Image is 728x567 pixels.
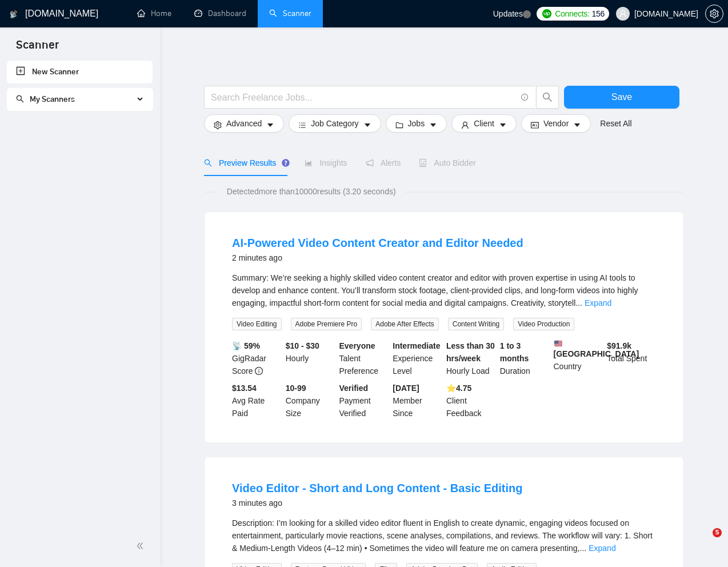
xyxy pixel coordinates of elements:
[232,482,523,494] a: Video Editor - Short and Long Content - Basic Editing
[498,340,551,377] div: Duration
[419,159,427,167] span: robot
[255,367,263,375] span: info-circle
[232,251,523,265] div: 2 minutes ago
[542,9,551,18] img: upwork-logo.png
[337,340,391,377] div: Talent Preference
[232,318,282,330] span: Video Editing
[219,185,404,198] span: Detected more than 10000 results (3.20 seconds)
[298,121,306,129] span: bars
[232,384,257,393] b: $13.54
[30,94,75,104] span: My Scanners
[536,86,559,109] button: search
[619,10,627,18] span: user
[600,117,631,130] a: Reset All
[16,94,75,104] span: My Scanners
[543,117,569,130] span: Vendor
[366,159,374,167] span: notification
[339,341,375,350] b: Everyone
[575,298,582,308] span: ...
[537,92,558,102] span: search
[16,95,24,103] span: search
[226,117,262,130] span: Advanced
[305,159,313,167] span: area-chart
[194,9,246,18] a: dashboardDashboard
[269,9,311,18] a: searchScanner
[446,384,471,393] b: ⭐️ 4.75
[390,382,444,420] div: Member Since
[232,517,656,554] div: Description: I’m looking for a skilled video editor fluent in English to create dynamic, engaging...
[500,341,529,363] b: 1 to 3 months
[232,271,656,309] div: Summary: We’re seeking a highly skilled video content creator and editor with proven expertise in...
[136,540,147,552] span: double-left
[461,121,469,129] span: user
[448,318,504,330] span: Content Writing
[386,114,447,133] button: folderJobscaret-down
[311,117,358,130] span: Job Category
[607,341,631,350] b: $ 91.9k
[419,158,475,167] span: Auto Bidder
[429,121,437,129] span: caret-down
[281,158,291,168] div: Tooltip anchor
[555,7,589,20] span: Connects:
[573,121,581,129] span: caret-down
[289,114,381,133] button: barsJob Categorycaret-down
[554,340,639,358] b: [GEOGRAPHIC_DATA]
[521,114,591,133] button: idcardVendorcaret-down
[286,341,319,350] b: $10 - $30
[592,7,605,20] span: 156
[266,121,274,129] span: caret-down
[611,90,632,104] span: Save
[705,9,723,18] a: setting
[305,158,347,167] span: Insights
[605,340,658,377] div: Total Spent
[493,9,523,18] span: Updates
[204,158,286,167] span: Preview Results
[451,114,517,133] button: userClientcaret-down
[214,121,222,129] span: setting
[521,94,529,101] span: info-circle
[393,384,419,393] b: [DATE]
[499,121,507,129] span: caret-down
[551,340,605,377] div: Country
[580,544,587,553] span: ...
[232,518,653,553] span: Description: I’m looking for a skilled video editor fluent in English to create dynamic, engaging...
[564,86,679,109] button: Save
[137,9,171,18] a: homeHome
[408,117,425,130] span: Jobs
[339,384,369,393] b: Verified
[366,158,401,167] span: Alerts
[232,273,638,308] span: Summary: We’re seeking a highly skilled video content creator and editor with proven expertise in...
[589,544,615,553] a: Expand
[232,237,523,249] a: AI-Powered Video Content Creator and Editor Needed
[230,382,283,420] div: Avg Rate Paid
[286,384,306,393] b: 10-99
[283,382,337,420] div: Company Size
[713,528,722,537] span: 5
[395,121,403,129] span: folder
[283,340,337,377] div: Hourly
[232,341,260,350] b: 📡 59%
[204,114,284,133] button: settingAdvancedcaret-down
[474,117,494,130] span: Client
[371,318,439,330] span: Adobe After Effects
[393,341,440,350] b: Intermediate
[16,61,143,83] a: New Scanner
[585,298,611,308] a: Expand
[531,121,539,129] span: idcard
[230,340,283,377] div: GigRadar Score
[291,318,362,330] span: Adobe Premiere Pro
[554,340,562,348] img: 🇺🇸
[232,496,523,510] div: 3 minutes ago
[446,341,495,363] b: Less than 30 hrs/week
[337,382,391,420] div: Payment Verified
[444,382,498,420] div: Client Feedback
[204,159,212,167] span: search
[689,528,717,556] iframe: Intercom live chat
[363,121,371,129] span: caret-down
[390,340,444,377] div: Experience Level
[7,61,153,83] li: New Scanner
[706,9,723,18] span: setting
[7,37,68,61] span: Scanner
[211,90,516,105] input: Search Freelance Jobs...
[513,318,574,330] span: Video Production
